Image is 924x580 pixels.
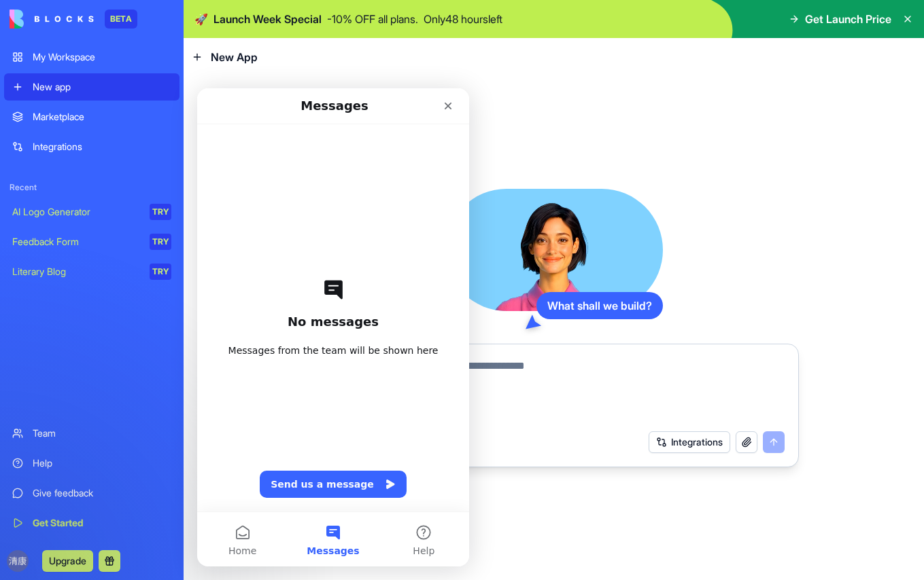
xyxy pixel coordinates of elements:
[649,431,730,453] button: Integrations
[197,88,469,566] iframe: Intercom live chat
[10,10,94,29] img: logo
[4,43,179,71] a: My Workspace
[33,110,171,124] div: Marketplace
[424,11,502,27] p: Only 48 hours left
[4,450,179,477] a: Help
[42,550,93,572] button: Upgrade
[4,258,179,285] a: Literary BlogTRY
[4,73,179,101] a: New app
[10,10,137,29] a: BETA
[33,456,171,470] div: Help
[33,140,171,153] div: Integrations
[4,228,179,255] a: Feedback FormTRY
[7,550,29,572] img: ACg8ocJJQgGEqV5cYl3h55lR_wx40uy4on9WekYQdaAlwSyqnQuwGSW7=s96-c
[4,182,179,193] span: Recent
[194,11,208,27] span: 🚀
[4,420,179,447] a: Team
[12,205,140,219] div: AI Logo Generator
[4,133,179,160] a: Integrations
[105,10,137,29] div: BETA
[211,49,258,65] span: New App
[12,265,140,278] div: Literary Blog
[150,204,171,220] div: TRY
[805,11,891,27] span: Get Launch Price
[33,427,171,440] div: Team
[33,80,171,94] div: New app
[4,479,179,507] a: Give feedback
[213,11,322,27] span: Launch Week Special
[33,50,171,64] div: My Workspace
[42,554,93,567] a: Upgrade
[4,103,179,130] a: Marketplace
[150,264,171,280] div: TRY
[4,509,179,537] a: Get Started
[150,234,171,250] div: TRY
[4,198,179,225] a: AI Logo GeneratorTRY
[536,292,663,319] div: What shall we build?
[33,486,171,500] div: Give feedback
[33,516,171,530] div: Get Started
[216,458,237,467] span: Help
[327,11,418,27] p: - 10 % OFF all plans.
[12,235,140,249] div: Feedback Form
